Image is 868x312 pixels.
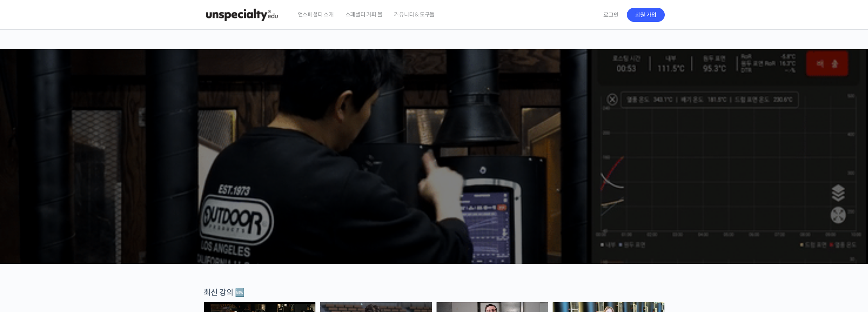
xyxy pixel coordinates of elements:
p: [PERSON_NAME]을 다하는 당신을 위해, 최고와 함께 만든 커피 클래스 [8,120,861,159]
a: 로그인 [599,6,623,24]
a: 회원 가입 [627,8,665,22]
p: 시간과 장소에 구애받지 않고, 검증된 커리큘럼으로 [8,163,861,174]
div: 최신 강의 🆕 [204,287,665,298]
